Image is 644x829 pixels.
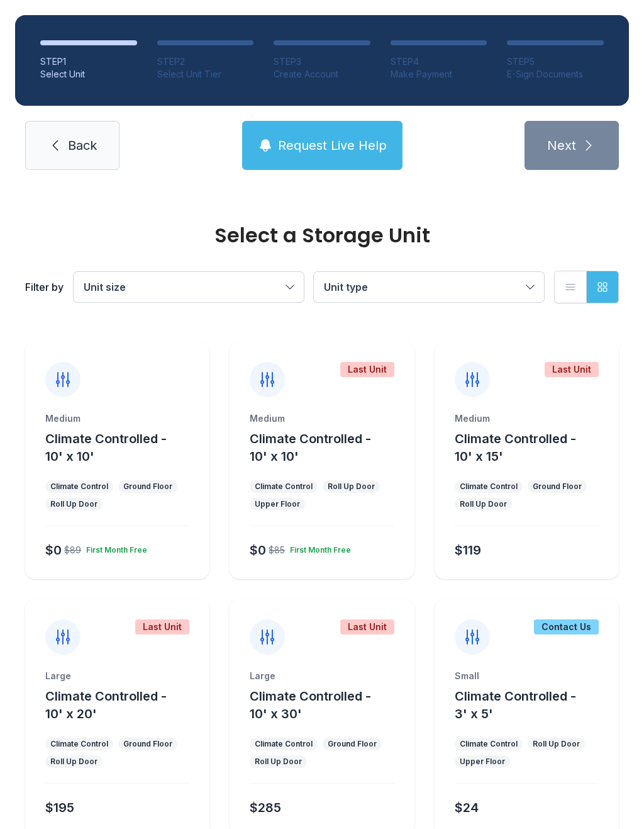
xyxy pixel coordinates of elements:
[50,757,97,767] div: Roll Up Door
[455,687,614,723] button: Climate Controlled - 3' x 5'
[250,799,281,816] div: $285
[340,362,394,377] div: Last Unit
[250,412,394,425] div: Medium
[45,670,189,682] div: Large
[81,540,147,555] div: First Month Free
[45,431,167,464] span: Climate Controlled - 10' x 10'
[455,799,479,816] div: $24
[391,68,487,81] div: Make Payment
[50,482,108,492] div: Climate Control
[123,739,172,749] div: Ground Floor
[45,541,62,559] div: $0
[314,272,544,302] button: Unit type
[123,482,172,492] div: Ground Floor
[255,482,313,492] div: Climate Control
[157,55,254,68] div: STEP 2
[45,430,204,465] button: Climate Controlled - 10' x 10'
[250,670,394,682] div: Large
[250,431,371,464] span: Climate Controlled - 10' x 10'
[255,499,300,509] div: Upper Floor
[25,225,619,245] div: Select a Storage Unit
[45,799,74,816] div: $195
[455,430,614,465] button: Climate Controlled - 10' x 15'
[45,412,189,425] div: Medium
[533,739,580,749] div: Roll Up Door
[455,412,599,425] div: Medium
[45,687,204,723] button: Climate Controlled - 10' x 20'
[545,362,599,377] div: Last Unit
[278,137,387,154] span: Request Live Help
[324,281,368,293] span: Unit type
[64,544,81,556] div: $89
[274,55,370,68] div: STEP 3
[455,689,576,721] span: Climate Controlled - 3' x 5'
[455,431,576,464] span: Climate Controlled - 10' x 15'
[50,499,97,509] div: Roll Up Door
[157,68,254,81] div: Select Unit Tier
[269,544,285,556] div: $85
[50,739,108,749] div: Climate Control
[250,430,409,465] button: Climate Controlled - 10' x 10'
[40,55,137,68] div: STEP 1
[74,272,304,302] button: Unit size
[25,279,64,295] div: Filter by
[255,739,313,749] div: Climate Control
[460,739,518,749] div: Climate Control
[250,541,266,559] div: $0
[460,482,518,492] div: Climate Control
[328,739,377,749] div: Ground Floor
[507,55,604,68] div: STEP 5
[455,541,481,559] div: $119
[250,689,371,721] span: Climate Controlled - 10' x 30'
[340,619,394,634] div: Last Unit
[250,687,409,723] button: Climate Controlled - 10' x 30'
[285,540,351,555] div: First Month Free
[534,619,599,634] div: Contact Us
[45,689,167,721] span: Climate Controlled - 10' x 20'
[460,757,505,767] div: Upper Floor
[255,757,302,767] div: Roll Up Door
[328,482,375,492] div: Roll Up Door
[460,499,507,509] div: Roll Up Door
[274,68,370,81] div: Create Account
[84,281,126,293] span: Unit size
[391,55,487,68] div: STEP 4
[533,482,582,492] div: Ground Floor
[455,670,599,682] div: Small
[547,137,576,154] span: Next
[507,68,604,81] div: E-Sign Documents
[68,137,97,154] span: Back
[40,68,137,81] div: Select Unit
[135,619,189,634] div: Last Unit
